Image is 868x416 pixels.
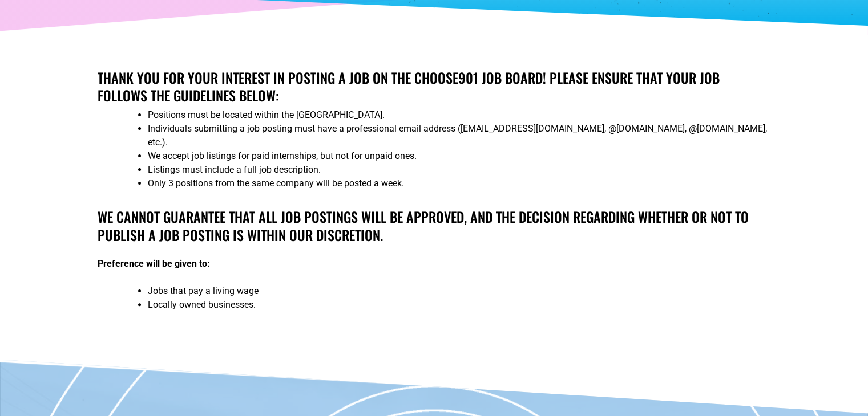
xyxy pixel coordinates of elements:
[98,208,771,243] h2: We cannot guarantee that all job postings will be approved, and the decision regarding whether or...
[148,108,771,122] li: Positions must be located within the [GEOGRAPHIC_DATA].
[98,69,771,104] h2: Thank you for your interest in posting a job on the Choose901 job board! Please ensure that your ...
[148,150,417,161] span: We accept job listings for paid internships, but not for unpaid ones.
[98,258,210,269] strong: Preference will be given to:
[148,299,256,310] span: Locally owned businesses.
[148,122,771,149] li: Individuals submitting a job posting must have a professional email address ([EMAIL_ADDRESS][DOMA...
[148,286,259,296] span: Jobs that pay a living wage
[148,163,771,177] li: Listings must include a full job description.
[148,177,771,190] li: Only 3 positions from the same company will be posted a week.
